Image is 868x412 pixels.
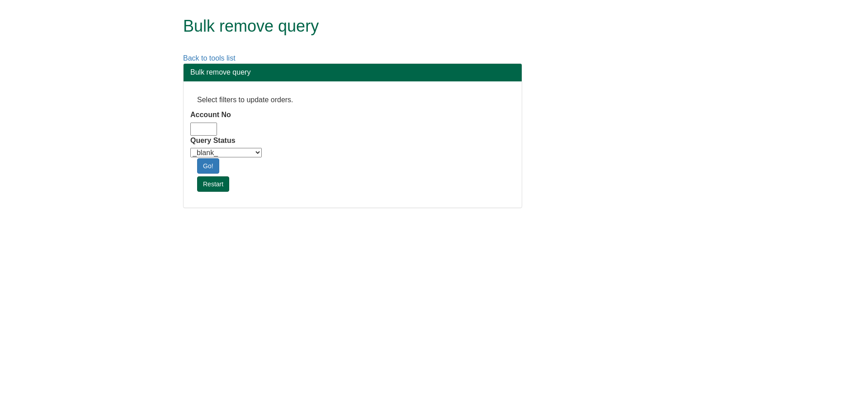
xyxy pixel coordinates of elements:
[190,68,515,76] h3: Bulk remove query
[183,17,665,35] h1: Bulk remove query
[197,176,229,192] a: Restart
[190,136,236,146] label: Query Status
[197,158,219,174] a: Go!
[190,110,231,120] label: Account No
[183,54,236,62] a: Back to tools list
[197,95,508,105] p: Select filters to update orders.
